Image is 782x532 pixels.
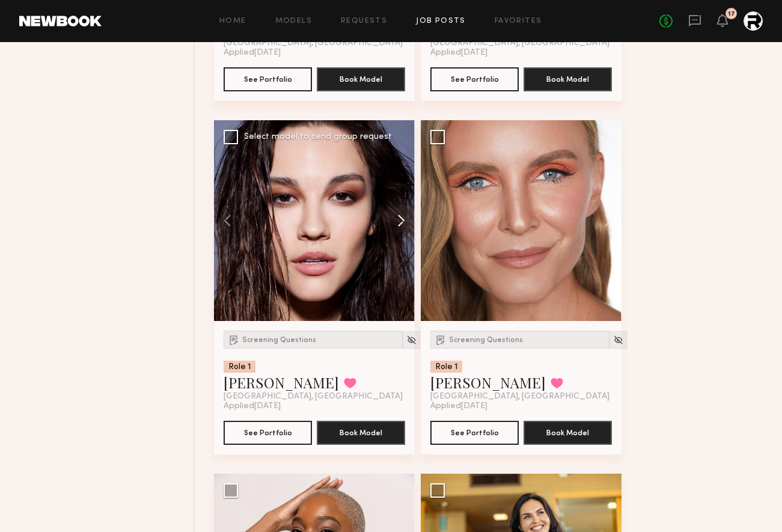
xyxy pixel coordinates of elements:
a: Favorites [495,17,542,25]
a: [PERSON_NAME] [430,373,546,392]
span: Screening Questions [449,337,523,344]
img: Unhide Model [406,335,417,345]
div: Applied [DATE] [224,48,405,58]
div: Applied [DATE] [224,402,405,411]
button: Book Model [524,67,612,91]
button: Book Model [317,67,405,91]
span: [GEOGRAPHIC_DATA], [GEOGRAPHIC_DATA] [224,38,403,48]
button: See Portfolio [430,67,519,91]
a: Book Model [524,73,612,84]
div: Select model to send group request [244,133,392,141]
div: Role 1 [430,361,462,373]
div: Role 1 [224,361,255,373]
img: Unhide Model [613,335,623,345]
a: Home [219,17,246,25]
span: Screening Questions [242,337,316,344]
img: Submission Icon [228,334,240,346]
div: 17 [728,11,735,17]
span: [GEOGRAPHIC_DATA], [GEOGRAPHIC_DATA] [430,38,609,48]
span: [GEOGRAPHIC_DATA], [GEOGRAPHIC_DATA] [224,392,403,402]
a: Book Model [524,427,612,437]
img: Submission Icon [435,334,447,346]
div: Applied [DATE] [430,48,612,58]
a: Job Posts [416,17,466,25]
a: Requests [341,17,387,25]
button: See Portfolio [224,421,312,445]
button: Book Model [524,421,612,445]
div: Applied [DATE] [430,402,612,411]
a: Book Model [317,73,405,84]
a: Book Model [317,427,405,437]
button: Book Model [317,421,405,445]
a: [PERSON_NAME] [224,373,339,392]
button: See Portfolio [224,67,312,91]
button: See Portfolio [430,421,519,445]
a: Models [275,17,312,25]
span: [GEOGRAPHIC_DATA], [GEOGRAPHIC_DATA] [430,392,609,402]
